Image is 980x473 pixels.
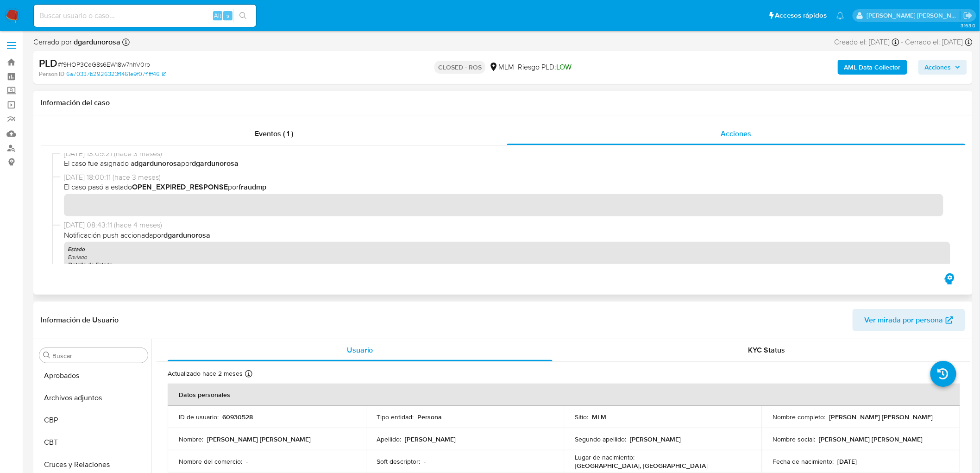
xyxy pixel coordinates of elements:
b: AML Data Collector [844,60,901,75]
div: Cerrado el: [DATE] [905,37,973,47]
p: Sitio : [575,413,588,421]
button: search-icon [233,9,252,22]
button: CBP [36,409,151,431]
p: [PERSON_NAME] [630,435,681,443]
p: Fecha de nacimiento : [773,457,834,466]
p: Nombre del comercio : [179,457,242,466]
p: [DATE] [838,457,857,466]
a: Salir [963,11,973,20]
p: elena.palomino@mercadolibre.com.mx [867,11,961,20]
p: Tipo entidad : [377,413,414,421]
span: Acciones [721,128,751,139]
p: Segundo apellido : [575,435,626,443]
p: - [246,457,248,466]
a: Notificaciones [836,12,844,19]
p: Nombre completo : [773,413,826,421]
p: [PERSON_NAME] [PERSON_NAME] [207,435,311,443]
span: KYC Status [748,345,785,355]
p: Lugar de nacimiento : [575,453,634,461]
button: Acciones [918,60,967,75]
b: PLD [39,56,57,70]
div: Creado el: [DATE] [835,37,899,47]
b: Person ID [39,70,64,78]
span: Accesos rápidos [775,11,827,20]
p: Actualizado hace 2 meses [168,369,243,378]
p: 60930528 [222,413,253,421]
button: AML Data Collector [838,60,907,75]
p: [PERSON_NAME] [PERSON_NAME] [819,435,923,443]
p: CLOSED - ROS [434,61,485,74]
button: Aprobados [36,365,151,387]
span: Usuario [347,345,373,355]
h1: Información de Usuario [41,315,119,325]
span: Ver mirada por persona [865,309,943,331]
p: - [424,457,426,466]
p: Nombre : [179,435,203,443]
p: MLM [592,413,606,421]
span: Acciones [925,60,951,75]
p: Nombre social : [773,435,816,443]
b: dgardunorosa [72,37,120,47]
h1: Información del caso [41,98,965,107]
p: Apellido : [377,435,402,443]
span: Cerrado por [33,37,120,47]
div: MLM [489,62,514,72]
span: # f9HOP3CeG8s6EW18w7hhV0rp [57,60,150,69]
span: Eventos ( 1 ) [255,128,293,139]
button: CBT [36,431,151,454]
span: Riesgo PLD: [518,62,572,72]
p: Soft descriptor : [377,457,421,466]
span: LOW [556,62,572,72]
input: Buscar usuario o caso... [34,10,256,22]
th: Datos personales [168,384,960,406]
a: 6a70337b2926323f1461e9f07f1fff46 [66,70,166,78]
p: [PERSON_NAME] [PERSON_NAME] [829,413,933,421]
button: Buscar [43,352,50,359]
button: Archivos adjuntos [36,387,151,409]
span: - [901,37,904,47]
span: s [226,11,229,20]
button: Ver mirada por persona [853,309,965,331]
span: Alt [214,11,221,20]
p: [GEOGRAPHIC_DATA], [GEOGRAPHIC_DATA] [575,461,708,470]
p: ID de usuario : [179,413,219,421]
input: Buscar [52,352,144,360]
p: Persona [418,413,442,421]
p: [PERSON_NAME] [405,435,456,443]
